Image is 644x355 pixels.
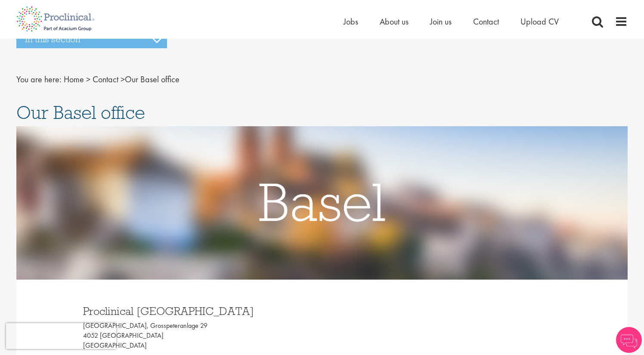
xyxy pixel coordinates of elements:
[16,101,145,124] span: Our Basel office
[121,74,125,85] span: >
[16,30,167,48] h3: In this section
[64,74,84,85] a: breadcrumb link to Home
[380,16,409,27] a: About us
[83,305,316,317] h3: Proclinical [GEOGRAPHIC_DATA]
[344,16,358,27] a: Jobs
[616,327,642,353] img: Chatbot
[64,74,180,85] span: Our Basel office
[430,16,452,27] a: Join us
[6,323,116,349] iframe: reCAPTCHA
[16,74,62,85] span: You are here:
[520,16,559,27] a: Upload CV
[83,321,316,351] p: [GEOGRAPHIC_DATA], Grosspeteranlage 29 4052 [GEOGRAPHIC_DATA] [GEOGRAPHIC_DATA]
[473,16,499,27] a: Contact
[86,74,90,85] span: >
[93,74,118,85] a: breadcrumb link to Contact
